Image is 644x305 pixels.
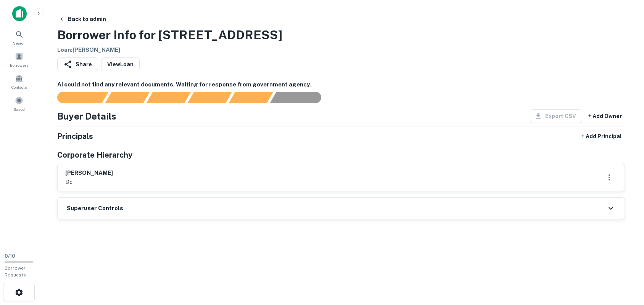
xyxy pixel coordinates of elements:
img: capitalize-icon.png [12,6,27,21]
span: Borrowers [10,62,28,68]
div: Principals found, AI now looking for contact information... [187,92,232,103]
button: + Add Owner [585,109,625,123]
iframe: Chat Widget [606,244,644,281]
a: ViewLoan [101,57,140,71]
h6: AI could not find any relevant documents. Waiting for response from government agency. [57,80,625,89]
span: Search [13,40,26,46]
span: Borrower Requests [5,265,26,278]
div: Sending borrower request to AI... [48,92,105,103]
button: + Add Principal [578,129,625,143]
div: Principals found, still searching for contact information. This may take time... [229,92,273,103]
div: Your request is received and processing... [105,92,150,103]
span: Saved [14,106,25,112]
a: Contacts [2,71,36,92]
p: dc [65,177,113,187]
h3: Borrower Info for [STREET_ADDRESS] [57,26,282,44]
h4: Buyer Details [57,109,116,123]
button: Back to admin [56,12,109,26]
a: Search [2,27,36,48]
h6: Loan : [PERSON_NAME] [57,46,282,54]
button: Share [57,57,98,71]
div: AI fulfillment process complete. [270,92,330,103]
a: Saved [2,93,36,114]
h5: Corporate Hierarchy [57,149,132,161]
div: Documents found, AI parsing details... [146,92,191,103]
h5: Principals [57,131,93,142]
a: Borrowers [2,49,36,70]
span: Contacts [11,84,27,90]
h6: [PERSON_NAME] [65,169,113,177]
h6: Superuser Controls [67,204,123,213]
span: 0 / 10 [5,253,15,259]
